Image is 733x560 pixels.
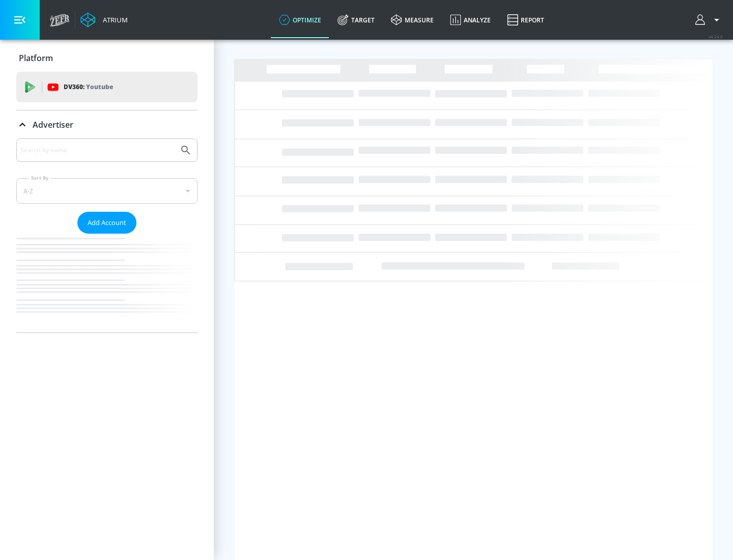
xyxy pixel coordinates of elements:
[709,34,723,39] span: v 4.24.0
[88,217,126,229] span: Add Account
[329,2,383,38] a: Target
[33,119,73,130] p: Advertiser
[16,72,198,102] div: DV360: Youtube
[16,234,198,332] nav: list of Advertiser
[20,144,175,157] input: Search by name
[16,138,198,332] div: Advertiser
[86,81,113,92] p: Youtube
[16,178,198,204] div: A-Z
[77,212,136,234] button: Add Account
[16,110,198,139] div: Advertiser
[99,15,128,24] div: Atrium
[442,2,499,38] a: Analyze
[16,44,198,72] div: Platform
[499,2,552,38] a: Report
[271,2,329,38] a: optimize
[29,175,51,181] label: Sort By
[64,81,113,93] p: DV360:
[383,2,442,38] a: measure
[19,52,53,64] p: Platform
[80,12,128,27] a: Atrium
